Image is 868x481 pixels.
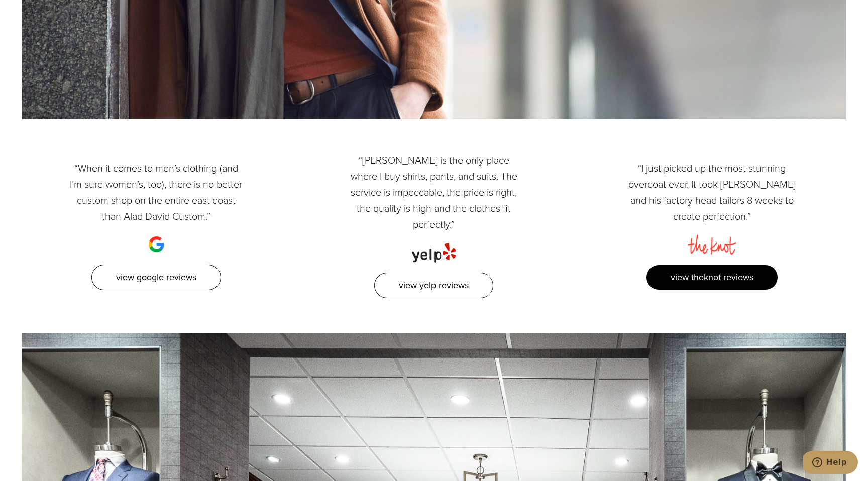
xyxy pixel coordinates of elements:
img: the knot [688,224,736,255]
a: View Yelp Reviews [374,273,493,298]
img: google [146,224,166,255]
a: View Google Reviews [91,265,221,290]
img: yelp [412,232,456,263]
p: “I just picked up the most stunning overcoat ever. It took [PERSON_NAME] and his factory head tai... [624,160,800,224]
p: “When it comes to men’s clothing (and I’m sure women’s, too), there is no better custom shop on t... [68,160,244,224]
iframe: Opens a widget where you can chat to one of our agents [803,451,858,476]
a: View TheKnot Reviews [646,265,778,290]
p: “[PERSON_NAME] is the only place where I buy shirts, pants, and suits. The service is impeccable,... [346,152,522,232]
